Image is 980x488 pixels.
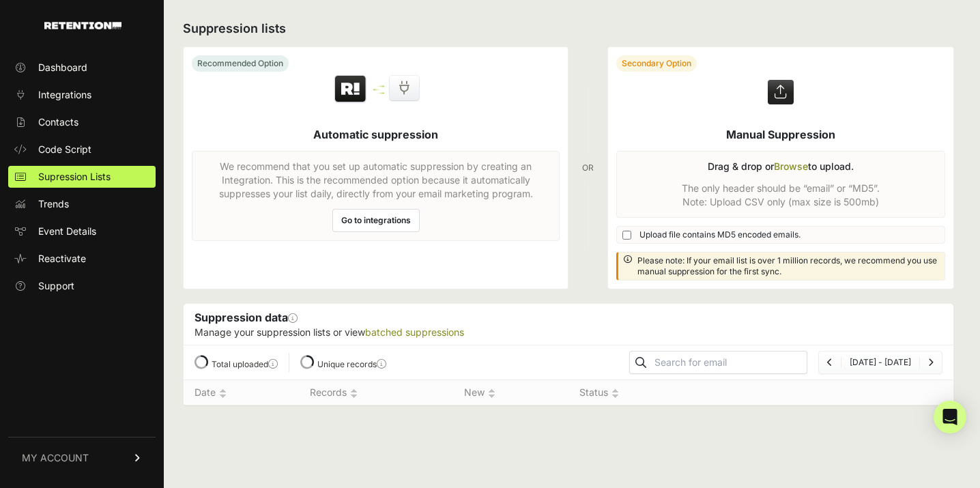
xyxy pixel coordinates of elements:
th: Status [568,380,646,405]
a: batched suppressions [365,326,464,338]
p: We recommend that you set up automatic suppression by creating an Integration. This is the recomm... [201,160,551,201]
span: Supression Lists [38,170,111,184]
th: New [453,380,568,405]
a: Contacts [8,111,156,133]
a: Go to integrations [332,209,420,232]
img: integration [373,85,384,87]
input: Search for email [652,353,807,372]
img: Retention [333,74,368,104]
img: integration [373,89,384,91]
label: Unique records [317,359,386,369]
input: Upload file contains MD5 encoded emails. [622,231,631,240]
a: Next [928,357,934,367]
span: Integrations [38,88,91,102]
img: integration [373,92,384,94]
div: Open Intercom Messenger [934,401,966,433]
p: Manage your suppression lists or view [194,326,942,339]
a: Reactivate [8,248,156,270]
div: OR [582,46,594,289]
img: no_sort-eaf950dc5ab64cae54d48a5578032e96f70b2ecb7d747501f34c8f2db400fb66.gif [350,388,358,399]
a: Dashboard [8,57,156,78]
span: MY ACCOUNT [22,451,89,465]
a: Supression Lists [8,166,156,188]
li: [DATE] - [DATE] [841,357,919,368]
div: Recommended Option [192,55,289,72]
th: Records [299,380,453,405]
a: Support [8,275,156,297]
a: Trends [8,193,156,215]
img: no_sort-eaf950dc5ab64cae54d48a5578032e96f70b2ecb7d747501f34c8f2db400fb66.gif [219,388,227,399]
span: Upload file contains MD5 encoded emails. [639,229,801,240]
span: Contacts [38,115,78,129]
img: no_sort-eaf950dc5ab64cae54d48a5578032e96f70b2ecb7d747501f34c8f2db400fb66.gif [611,388,619,399]
a: Previous [827,357,833,367]
label: Total uploaded [212,359,278,369]
a: Event Details [8,220,156,242]
span: Trends [38,197,69,211]
div: Suppression data [184,304,953,345]
th: Date [184,380,299,405]
h5: Automatic suppression [313,126,438,143]
span: Reactivate [38,252,86,265]
nav: Page navigation [818,351,942,374]
img: no_sort-eaf950dc5ab64cae54d48a5578032e96f70b2ecb7d747501f34c8f2db400fb66.gif [488,388,495,399]
a: Integrations [8,84,156,106]
span: Support [38,279,74,293]
a: Code Script [8,139,156,160]
span: Event Details [38,225,96,238]
a: MY ACCOUNT [8,437,156,478]
span: Code Script [38,143,91,156]
span: Dashboard [38,61,87,74]
h2: Suppression lists [183,19,954,38]
img: Retention.com [44,22,121,29]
